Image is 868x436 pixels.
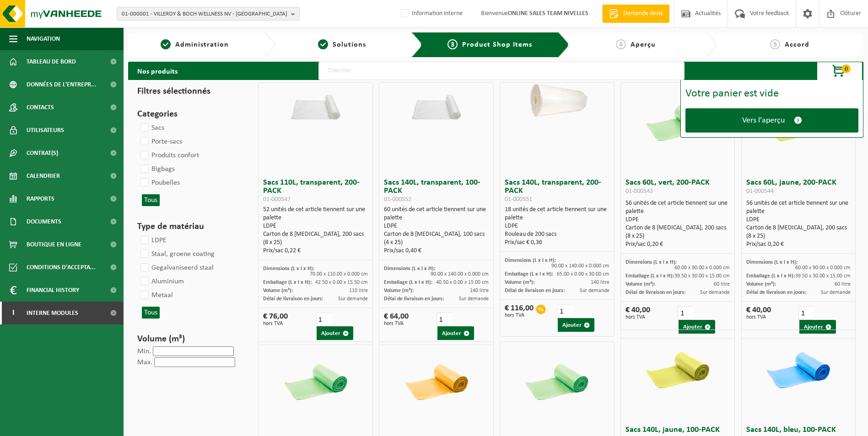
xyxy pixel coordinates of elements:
[678,306,693,320] input: 1
[746,179,851,197] h3: Sacs 60L, jaune, 200-PACK
[505,258,556,263] span: Dimensions (L x l x H):
[338,296,368,302] span: Sur demande
[580,288,609,293] span: Sur demande
[437,313,452,326] input: 1
[518,83,596,122] img: 01-000551
[746,282,776,287] span: Volume (m³):
[384,196,411,203] span: 01-000552
[316,313,331,326] input: 1
[462,41,532,48] span: Product Shop Items
[505,280,534,285] span: Volume (m³):
[505,304,534,318] div: € 116,00
[625,179,730,197] h3: Sacs 60L, vert, 200-PACK
[133,39,257,50] a: 1Administration
[398,342,475,420] img: 01-000549
[384,230,489,247] div: Carton de 8 [MEDICAL_DATA], 100 sacs (4 x 25)
[591,280,609,285] span: 140 litre
[551,263,609,269] span: 90.00 x 140.00 x 0.000 cm
[263,230,368,247] div: Carton de 8 [MEDICAL_DATA], 200 sacs (8 x 25)
[318,39,328,49] span: 2
[139,261,214,275] label: Gegalvaniseerd staal
[139,121,164,135] label: Sacs
[27,233,81,256] span: Boutique en ligne
[384,280,432,285] span: Emballage (L x l x H):
[263,280,312,285] span: Emballage (L x l x H):
[137,107,242,121] h3: Categories
[835,282,851,287] span: 60 litre
[139,162,175,176] label: Bigbags
[263,296,323,302] span: Délai de livraison en jours:
[142,307,160,319] button: Tous
[317,326,353,340] button: Ajouter
[574,39,698,50] a: 4Aperçu
[631,41,656,48] span: Aperçu
[685,88,858,99] div: Votre panier est vide
[505,179,609,203] h3: Sacs 140L, transparent, 200-PACK
[122,7,287,21] span: 01-000001 - VILLEROY & BOCH WELLNESS NV - [GEOGRAPHIC_DATA]
[27,256,96,279] span: Conditions d'accepta...
[384,296,444,302] span: Délai de livraison en jours:
[277,342,355,420] img: 01-000548
[384,247,489,255] div: Prix/sac 0,40 €
[625,306,650,320] div: € 40,00
[384,288,414,293] span: Volume (m³):
[505,239,609,247] div: Prix/sac € 0,36
[470,288,489,293] span: 140 litre
[679,320,715,334] button: Ajouter
[799,320,836,334] button: Ajouter
[760,330,837,408] img: 01-000555
[505,222,609,230] div: LDPE
[685,108,858,133] a: Vers l'aperçu
[746,224,851,240] div: Carton de 8 [MEDICAL_DATA], 200 sacs (8 x 25)
[746,188,774,195] span: 01-000544
[263,266,314,271] span: Dimensions (L x l x H):
[746,216,851,224] div: LDPE
[817,62,863,80] button: 0
[602,5,669,23] a: Demande devis
[429,39,551,50] a: 3Product Shop Items
[137,332,242,346] h3: Volume (m³)
[137,359,152,366] label: Max.
[161,39,171,49] span: 1
[714,282,730,287] span: 60 litre
[436,280,489,285] span: 40.50 x 0.00 x 15.00 cm
[27,302,78,324] span: Interne modules
[557,304,572,318] input: 1
[746,306,771,320] div: € 40,00
[508,10,588,17] strong: ONLINE SALES TEAM NIVELLES
[315,280,368,285] span: 42.50 x 0.00 x 15.50 cm
[625,224,730,240] div: Carton de 8 [MEDICAL_DATA], 200 sacs (8 x 25)
[518,342,596,420] img: 01-000553
[263,247,368,255] div: Prix/sac 0,22 €
[139,234,167,247] label: LDPE
[557,271,609,277] span: 65.00 x 0.00 x 30.00 cm
[795,273,851,279] span: 39.50 x 30.00 x 15.00 cm
[625,188,653,195] span: 01-000543
[142,194,160,206] button: Tous
[27,73,97,96] span: Données de l'entrepr...
[505,196,532,203] span: 01-000551
[139,149,199,162] label: Produits confort
[27,279,79,302] span: Financial History
[505,206,609,247] div: 18 unités de cet article tiennent sur une palette
[137,348,151,355] label: Min.
[625,314,650,320] span: hors TVA
[263,196,291,203] span: 01-000547
[821,290,851,295] span: Sur demande
[27,50,76,73] span: Tableau de bord
[746,314,771,320] span: hors TVA
[27,142,58,165] span: Contrat(s)
[841,64,851,73] span: 0
[384,179,489,203] h3: Sacs 140L, transparent, 100-PACK
[139,176,180,190] label: Poubelles
[263,321,288,326] span: hors TVA
[128,62,187,80] h2: Nos produits
[384,222,489,230] div: LDPE
[795,265,851,271] span: 60.00 x 90.00 x 0.000 cm
[505,313,534,318] span: hors TVA
[639,330,717,408] img: 01-000554
[137,85,242,98] h3: Filtres sélectionnés
[447,39,458,49] span: 3
[333,41,366,48] span: Solutions
[27,96,54,119] span: Contacts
